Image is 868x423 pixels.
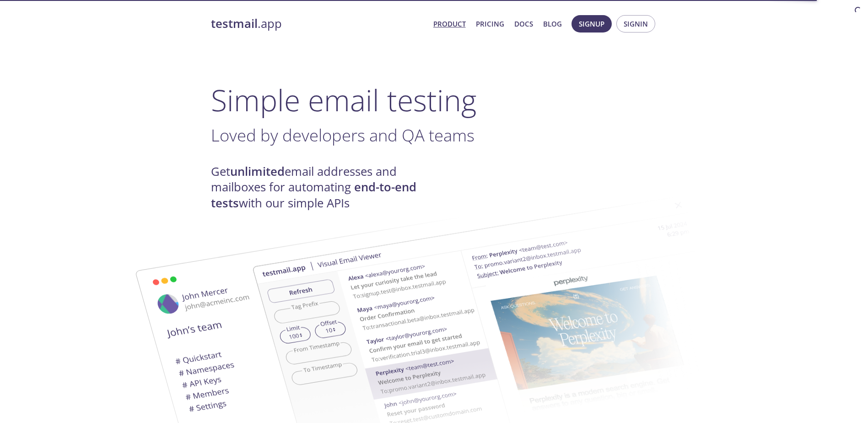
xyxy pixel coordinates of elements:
span: Signup [579,18,604,30]
strong: testmail [211,16,258,32]
button: Signup [571,15,612,33]
a: testmail.app [211,16,426,32]
strong: unlimited [230,163,285,179]
h1: Simple email testing [211,82,658,118]
h4: Get email addresses and mailboxes for automating with our simple APIs [211,164,434,211]
button: Signin [616,15,655,33]
a: Pricing [476,18,504,30]
a: Docs [514,18,533,30]
a: Blog [543,18,562,30]
span: Loved by developers and QA teams [211,124,474,146]
a: Product [433,18,466,30]
strong: end-to-end tests [211,179,416,211]
span: Signin [624,18,648,30]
